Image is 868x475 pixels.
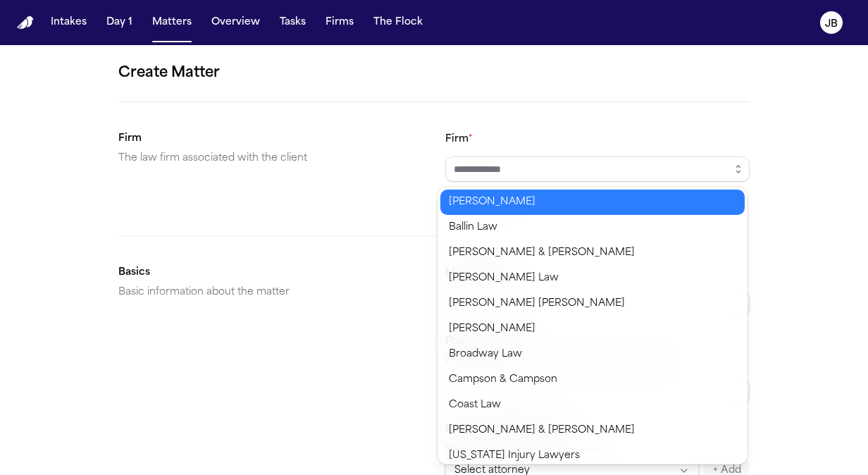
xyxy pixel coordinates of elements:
span: [PERSON_NAME] [449,321,535,338]
span: [PERSON_NAME] [449,194,535,211]
span: [PERSON_NAME] & [PERSON_NAME] [449,422,635,439]
span: [PERSON_NAME] Law [449,270,559,287]
span: [US_STATE] Injury Lawyers [449,448,580,464]
span: [PERSON_NAME] & [PERSON_NAME] [449,245,635,261]
span: Campson & Campson [449,371,557,388]
span: Broadway Law [449,346,522,363]
input: Select a firm [445,156,750,182]
span: Coast Law [449,397,501,414]
span: Ballin Law [449,219,497,236]
span: [PERSON_NAME] [PERSON_NAME] [449,295,625,312]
